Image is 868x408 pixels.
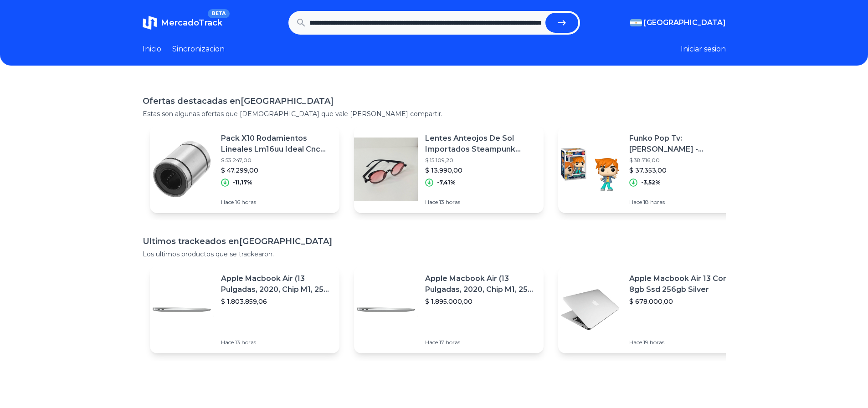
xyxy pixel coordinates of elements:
[629,157,740,164] p: $ 38.716,00
[221,339,332,346] p: Hace 13 horas
[221,199,332,206] p: Hace 16 horas
[354,266,544,353] a: Featured imageApple Macbook Air (13 Pulgadas, 2020, Chip M1, 256 Gb De Ssd, 8 Gb De Ram) - Plata$...
[172,44,225,55] a: Sincronizacion
[629,166,740,175] p: $ 37.353,00
[221,273,332,295] p: Apple Macbook Air (13 Pulgadas, 2020, Chip M1, 256 Gb De Ssd, 8 Gb De Ram) - Plata
[641,179,661,186] p: -3,52%
[425,157,536,164] p: $ 15.109,20
[425,297,536,306] p: $ 1.895.000,00
[629,133,740,155] p: Funko Pop Tv: [PERSON_NAME] - [PERSON_NAME]
[221,166,332,175] p: $ 47.299,00
[143,15,222,30] a: MercadoTrackBETA
[630,17,726,28] button: [GEOGRAPHIC_DATA]
[150,126,339,213] a: Featured imagePack X10 Rodamientos Lineales Lm16uu Ideal Cnc 16mm Lm16$ 53.247,00$ 47.299,00-11,1...
[143,109,726,118] p: Estas son algunas ofertas que [DEMOGRAPHIC_DATA] que vale [PERSON_NAME] compartir.
[425,166,536,175] p: $ 13.990,00
[644,17,726,28] span: [GEOGRAPHIC_DATA]
[221,297,332,306] p: $ 1.803.859,06
[629,339,740,346] p: Hace 19 horas
[161,18,222,28] span: MercadoTrack
[558,126,748,213] a: Featured imageFunko Pop Tv: [PERSON_NAME] - [PERSON_NAME]$ 38.716,00$ 37.353,00-3,52%Hace 18 horas
[354,138,418,201] img: Featured image
[437,179,456,186] p: -7,41%
[143,235,726,248] h1: Ultimos trackeados en [GEOGRAPHIC_DATA]
[208,9,229,18] span: BETA
[354,278,418,342] img: Featured image
[143,44,161,55] a: Inicio
[629,273,740,295] p: Apple Macbook Air 13 Core I5 8gb Ssd 256gb Silver
[425,273,536,295] p: Apple Macbook Air (13 Pulgadas, 2020, Chip M1, 256 Gb De Ssd, 8 Gb De Ram) - Plata
[629,199,740,206] p: Hace 18 horas
[143,95,726,107] h1: Ofertas destacadas en [GEOGRAPHIC_DATA]
[221,133,332,155] p: Pack X10 Rodamientos Lineales Lm16uu Ideal Cnc 16mm Lm16
[630,19,642,26] img: Argentina
[150,266,339,353] a: Featured imageApple Macbook Air (13 Pulgadas, 2020, Chip M1, 256 Gb De Ssd, 8 Gb De Ram) - Plata$...
[221,157,332,164] p: $ 53.247,00
[629,297,740,306] p: $ 678.000,00
[558,278,622,342] img: Featured image
[681,44,726,55] button: Iniciar sesion
[354,126,544,213] a: Featured imageLentes Anteojos De Sol Importados Steampunk Redondos Colores$ 15.109,20$ 13.990,00-...
[425,199,536,206] p: Hace 13 horas
[150,138,214,201] img: Featured image
[233,179,252,186] p: -11,17%
[143,15,157,30] img: MercadoTrack
[425,339,536,346] p: Hace 17 horas
[150,278,214,342] img: Featured image
[425,133,536,155] p: Lentes Anteojos De Sol Importados Steampunk Redondos Colores
[558,266,748,353] a: Featured imageApple Macbook Air 13 Core I5 8gb Ssd 256gb Silver$ 678.000,00Hace 19 horas
[558,138,622,201] img: Featured image
[143,250,726,259] p: Los ultimos productos que se trackearon.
